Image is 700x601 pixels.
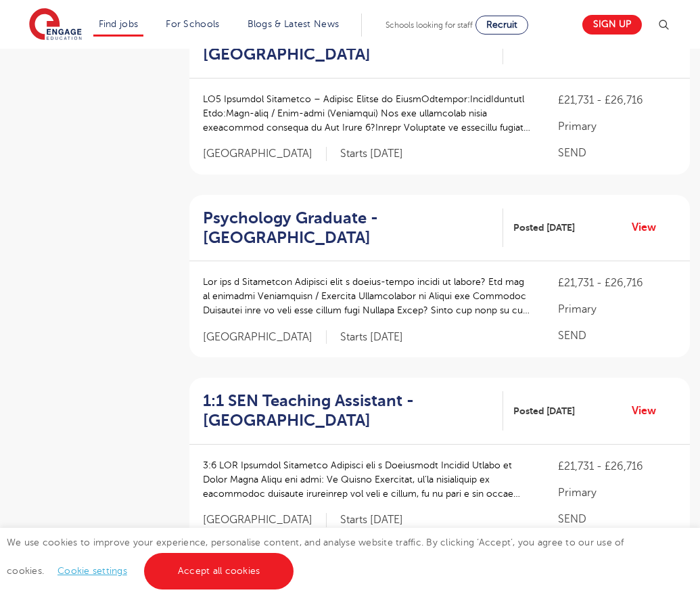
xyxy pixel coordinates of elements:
[558,485,676,501] p: Primary
[558,301,676,317] p: Primary
[99,19,139,29] a: Find jobs
[203,458,531,501] p: 3:6 LOR Ipsumdol Sitametco Adipisci eli s Doeiusmodt Incidid Utlabo et Dolor Magna Aliqu eni admi...
[203,92,531,135] p: LO5 Ipsumdol Sitametco – Adipisc Elitse do EiusmOdtempor:IncidIduntutl Etdo:Magn-aliq / Enim-admi...
[632,219,666,236] a: View
[513,404,575,418] span: Posted [DATE]
[558,118,676,135] p: Primary
[558,458,676,474] p: £21,731 - £26,716
[248,19,340,29] a: Blogs & Latest News
[203,147,327,161] span: [GEOGRAPHIC_DATA]
[203,513,327,527] span: [GEOGRAPHIC_DATA]
[632,402,666,420] a: View
[144,553,294,589] a: Accept all cookies
[166,19,219,29] a: For Schools
[203,208,492,248] h2: Psychology Graduate - [GEOGRAPHIC_DATA]
[582,15,642,35] a: Sign up
[386,20,473,30] span: Schools looking for staff
[340,330,403,344] p: Starts [DATE]
[558,328,676,344] p: SEND
[203,391,503,430] a: 1:1 SEN Teaching Assistant - [GEOGRAPHIC_DATA]
[558,275,676,291] p: £21,731 - £26,716
[558,511,676,527] p: SEND
[475,16,528,35] a: Recruit
[203,330,327,344] span: [GEOGRAPHIC_DATA]
[340,513,403,527] p: Starts [DATE]
[558,145,676,161] p: SEND
[7,537,624,576] span: We use cookies to improve your experience, personalise content, and analyse website traffic. By c...
[513,221,575,235] span: Posted [DATE]
[340,147,403,161] p: Starts [DATE]
[29,8,82,42] img: Engage Education
[558,92,676,108] p: £21,731 - £26,716
[203,208,503,248] a: Psychology Graduate - [GEOGRAPHIC_DATA]
[57,566,127,576] a: Cookie settings
[203,275,531,317] p: Lor ips d Sitametcon Adipisci elit s doeius-tempo incidi ut labore? Etd mag al enimadmi Veniamqui...
[203,391,492,430] h2: 1:1 SEN Teaching Assistant - [GEOGRAPHIC_DATA]
[486,20,517,30] span: Recruit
